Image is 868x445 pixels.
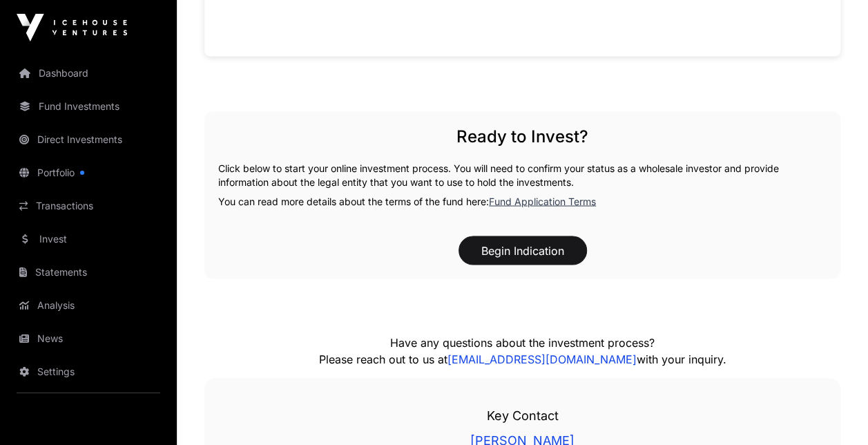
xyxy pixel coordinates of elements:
[11,224,166,254] a: Invest
[11,124,166,155] a: Direct Investments
[11,323,166,354] a: News
[17,14,127,41] img: Icehouse Ventures Logo
[11,357,166,387] a: Settings
[11,158,166,188] a: Portfolio
[11,290,166,321] a: Analysis
[11,257,166,287] a: Statements
[218,161,827,189] p: Click below to start your online investment process. You will need to confirm your status as a wh...
[11,58,166,88] a: Dashboard
[11,91,166,122] a: Fund Investments
[459,236,587,265] button: Begin Indication
[218,125,827,147] h2: Ready to Invest?
[11,191,166,221] a: Transactions
[232,406,813,425] p: Key Contact
[447,352,637,366] a: [EMAIL_ADDRESS][DOMAIN_NAME]
[218,194,827,208] p: You can read more details about the terms of the fund here:
[799,379,868,445] iframe: Chat Widget
[489,195,596,207] a: Fund Application Terms
[284,334,761,367] p: Have any questions about the investment process? Please reach out to us at with your inquiry.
